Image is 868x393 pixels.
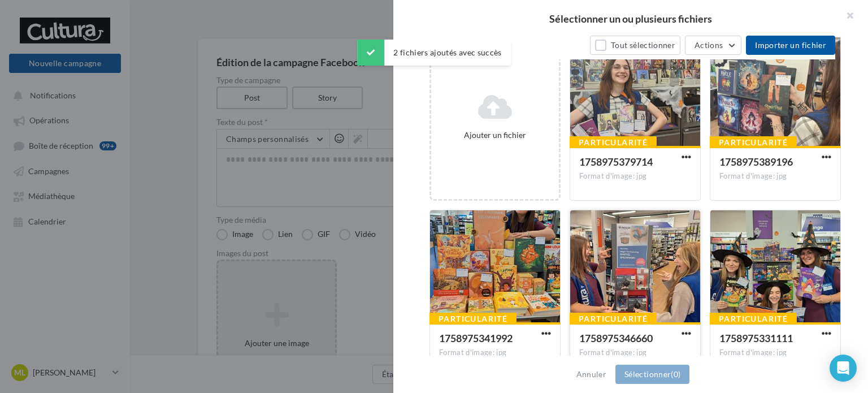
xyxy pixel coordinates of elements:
[411,14,850,24] h2: Sélectionner un ou plusieurs fichiers
[572,368,611,381] button: Annuler
[429,313,517,325] div: Particularité
[615,365,689,384] button: Sélectionner(0)
[590,36,680,55] button: Tout sélectionner
[719,171,831,182] div: Format d'image: jpg
[439,332,513,344] span: 1758975341992
[719,348,831,358] div: Format d'image: jpg
[746,36,835,55] button: Importer un fichier
[579,171,691,182] div: Format d'image: jpg
[357,40,511,66] div: 2 fichiers ajoutés avec succès
[710,136,797,149] div: Particularité
[695,40,723,50] span: Actions
[436,129,554,141] div: Ajouter un fichier
[719,332,793,344] span: 1758975331111
[671,369,680,379] span: (0)
[710,313,797,325] div: Particularité
[579,156,653,168] span: 1758975379714
[579,348,691,358] div: Format d'image: jpg
[570,313,657,325] div: Particularité
[570,136,657,149] div: Particularité
[579,332,653,344] span: 1758975346660
[830,355,857,382] div: Open Intercom Messenger
[755,40,826,50] span: Importer un fichier
[719,156,793,168] span: 1758975389196
[685,36,741,55] button: Actions
[439,348,551,358] div: Format d'image: jpg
